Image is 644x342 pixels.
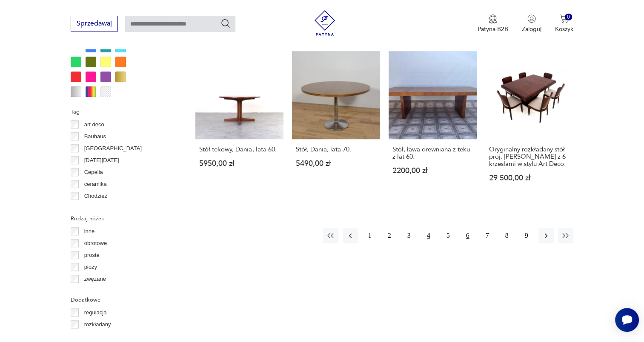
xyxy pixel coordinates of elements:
p: 29 500,00 zł [489,174,570,182]
img: Patyna - sklep z meblami i dekoracjami vintage [312,10,338,36]
p: Dodatkowe [71,295,175,305]
a: Stół, Dania, lata 70.Stół, Dania, lata 70.5490,00 zł [292,51,380,198]
button: Patyna B2B [478,14,508,33]
h3: Oryginalny rozkładany stół proj. [PERSON_NAME] z 6 krzesłami w stylu Art Deco. [489,146,570,168]
p: zwężane [84,274,106,284]
p: 5950,00 zł [199,160,280,167]
button: Zaloguj [522,14,541,33]
p: Patyna B2B [478,25,508,33]
iframe: Smartsupp widget button [615,308,639,332]
p: Tag [71,107,175,117]
p: Ćmielów [84,203,106,213]
img: Ikona medalu [489,14,497,24]
p: rozkładany [84,320,111,329]
p: Zaloguj [522,25,541,33]
a: Sprzedawaj [71,21,118,27]
p: Rodzaj nóżek [71,214,175,223]
button: 6 [460,228,475,243]
p: 2200,00 zł [392,167,473,174]
button: 0Koszyk [555,14,573,33]
a: Stół, ława drewniana z teku z lat 60.Stół, ława drewniana z teku z lat 60.2200,00 zł [389,51,477,198]
p: inne [84,227,95,236]
p: Chodzież [84,191,107,201]
button: 3 [401,228,417,243]
img: Ikonka użytkownika [527,14,536,23]
p: Cepelia [84,168,103,177]
button: 1 [362,228,378,243]
p: płozy [84,262,97,272]
p: Koszyk [555,25,573,33]
button: 4 [421,228,436,243]
p: [GEOGRAPHIC_DATA] [84,144,142,153]
h3: Stół tekowy, Dania, lata 60. [199,146,280,153]
button: Sprzedawaj [71,16,118,31]
button: 2 [382,228,397,243]
div: 0 [565,14,572,21]
h3: Stół, ława drewniana z teku z lat 60. [392,146,473,160]
p: 5490,00 zł [296,160,376,167]
p: art deco [84,120,104,129]
button: 9 [519,228,534,243]
button: Szukaj [220,18,231,28]
a: Stół tekowy, Dania, lata 60.Stół tekowy, Dania, lata 60.5950,00 zł [195,51,283,198]
a: Ikona medaluPatyna B2B [478,14,508,33]
a: Oryginalny rozkładany stół proj. Louis Majorelle z 6 krzesłami w stylu Art Deco.Oryginalny rozkła... [485,51,573,198]
button: 5 [441,228,456,243]
button: 8 [499,228,515,243]
button: 7 [480,228,495,243]
p: obrotowe [84,239,107,248]
h3: Stół, Dania, lata 70. [296,146,376,153]
p: ceramika [84,180,107,189]
p: proste [84,251,100,260]
img: Ikona koszyka [560,14,568,23]
p: Bauhaus [84,132,106,141]
p: [DATE][DATE] [84,156,119,165]
p: regulacja [84,308,107,317]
